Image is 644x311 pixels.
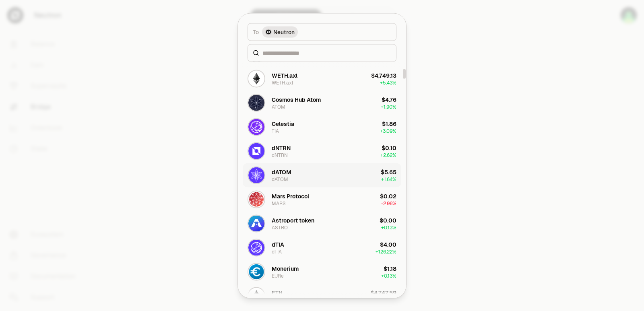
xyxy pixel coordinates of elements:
[381,200,396,206] span: -2.96%
[370,288,396,297] div: $4,747.59
[376,248,396,255] span: + 126.22%
[382,119,396,128] div: $1.86
[243,66,401,91] button: WETH.axl LogoWETH.axlWETH.axl$4,749.13+5.43%
[272,224,288,231] div: ASTRO
[380,152,396,158] span: + 2.62%
[248,23,396,41] button: ToNeutron LogoNeutron
[384,264,396,272] div: $1.18
[243,260,401,284] button: EURe LogoMoneriumEURe$1.18+0.13%
[380,192,396,200] div: $0.02
[243,163,401,187] button: dATOM LogodATOMdATOM$5.65+1.64%
[248,95,264,111] img: ATOM Logo
[380,240,396,248] div: $4.00
[272,103,285,110] div: ATOM
[248,167,264,183] img: dATOM Logo
[248,143,264,159] img: dNTRN Logo
[272,176,288,182] div: dATOM
[380,216,396,224] div: $0.00
[272,297,286,303] div: allETH
[371,71,396,79] div: $4,749.13
[381,224,396,231] span: + 0.13%
[272,128,279,134] div: TIA
[272,272,284,279] div: EURe
[243,211,401,235] button: ASTRO LogoAstroport tokenASTRO$0.00+0.13%
[272,288,283,297] div: ETH
[272,119,294,128] div: Celestia
[382,144,396,152] div: $0.10
[272,95,321,103] div: Cosmos Hub Atom
[381,168,396,176] div: $5.65
[272,152,288,158] div: dNTRN
[248,70,264,87] img: WETH.axl Logo
[243,235,401,260] button: dTIA LogodTIAdTIA$4.00+126.22%
[248,239,264,255] img: dTIA Logo
[272,264,299,272] div: Monerium
[272,71,297,79] div: WETH.axl
[243,115,401,139] button: TIA LogoCelestiaTIA$1.86+3.09%
[248,191,264,207] img: MARS Logo
[248,288,264,304] img: allETH Logo
[266,29,271,34] img: Neutron Logo
[380,79,396,86] span: + 5.43%
[243,284,401,308] button: allETH LogoETHallETH$4,747.59+5.42%
[253,28,259,36] span: To
[272,168,291,176] div: dATOM
[272,144,291,152] div: dNTRN
[272,200,286,206] div: MARS
[273,28,295,36] span: Neutron
[381,272,396,279] span: + 0.13%
[272,79,293,86] div: WETH.axl
[382,95,396,103] div: $4.76
[248,119,264,135] img: TIA Logo
[272,248,282,255] div: dTIA
[272,240,284,248] div: dTIA
[272,216,314,224] div: Astroport token
[243,139,401,163] button: dNTRN LogodNTRNdNTRN$0.10+2.62%
[243,91,401,115] button: ATOM LogoCosmos Hub AtomATOM$4.76+1.90%
[380,297,396,303] span: + 5.42%
[243,187,401,211] button: MARS LogoMars ProtocolMARS$0.02-2.96%
[381,103,396,110] span: + 1.90%
[248,264,264,280] img: EURe Logo
[248,215,264,231] img: ASTRO Logo
[381,176,396,182] span: + 1.64%
[272,192,309,200] div: Mars Protocol
[380,128,396,134] span: + 3.09%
